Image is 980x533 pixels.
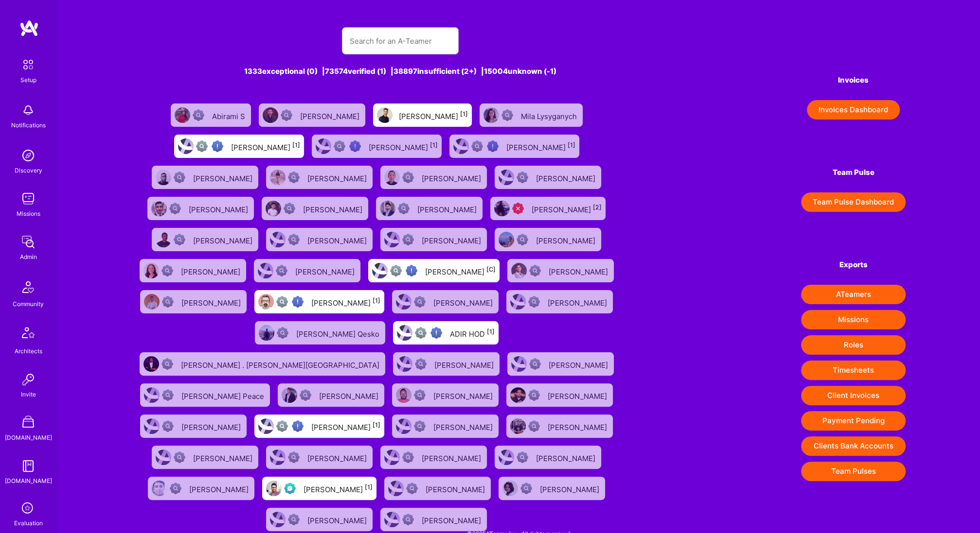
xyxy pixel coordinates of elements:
img: User Avatar [510,387,526,403]
div: Invite [21,389,36,399]
img: Not Scrubbed [162,296,174,308]
a: User AvatarNot fully vettedHigh Potential User[PERSON_NAME][1] [445,131,583,162]
img: User Avatar [396,387,411,403]
img: Evaluation Call Pending [284,482,296,494]
a: User AvatarNot fully vettedHigh Potential User[PERSON_NAME][1] [308,131,445,162]
img: Not Scrubbed [161,358,173,370]
a: User AvatarNot Scrubbed[PERSON_NAME] [491,442,605,473]
a: User AvatarNot Scrubbed[PERSON_NAME] [503,255,618,286]
div: Abirami S [212,109,247,121]
div: [DOMAIN_NAME] [5,432,52,443]
sup: [1] [430,141,438,149]
a: User AvatarNot Scrubbed[PERSON_NAME] Qesko [251,317,389,348]
div: [PERSON_NAME] [548,389,609,401]
img: User Avatar [258,263,273,278]
button: Invoices Dashboard [807,100,900,120]
img: discovery [18,146,38,165]
img: Not Scrubbed [528,296,540,308]
a: User AvatarNot Scrubbed[PERSON_NAME] [136,286,250,317]
img: Not Scrubbed [528,420,540,432]
i: icon SelectionTeam [19,499,37,518]
a: User AvatarNot fully vettedHigh Potential User[PERSON_NAME][1] [170,131,308,162]
a: User AvatarNot Scrubbed[PERSON_NAME] [262,442,376,473]
a: User AvatarNot Scrubbed[PERSON_NAME] [262,162,376,193]
img: Not Scrubbed [528,389,540,401]
a: User AvatarNot Scrubbed[PERSON_NAME] [388,411,502,442]
div: [PERSON_NAME] [189,482,250,495]
img: Not Scrubbed [415,358,427,370]
a: User AvatarNot Scrubbed[PERSON_NAME] [491,162,605,193]
div: Missions [17,208,40,219]
img: User Avatar [144,294,160,309]
a: Team Pulse Dashboard [801,192,906,212]
img: User Avatar [384,449,400,465]
div: [PERSON_NAME] [425,264,496,277]
div: [PERSON_NAME] [536,451,597,464]
div: [DOMAIN_NAME] [5,476,52,486]
img: User Avatar [377,107,392,123]
img: Not Scrubbed [170,482,181,494]
img: User Avatar [178,138,194,154]
sup: [1] [487,328,495,335]
button: Team Pulses [801,462,906,481]
img: Not fully vetted [334,140,345,152]
img: User Avatar [499,232,514,247]
div: [PERSON_NAME] [300,109,361,121]
a: User AvatarNot Scrubbed[PERSON_NAME] [503,348,618,379]
div: [PERSON_NAME] Peace [181,389,266,401]
img: User Avatar [397,356,412,372]
a: User AvatarNot Scrubbed[PERSON_NAME] [258,193,372,224]
img: Not fully vetted [276,296,288,308]
div: [PERSON_NAME] [549,358,610,370]
img: User Avatar [511,356,527,372]
div: [PERSON_NAME] [422,513,483,526]
img: Not Scrubbed [529,358,541,370]
img: admin teamwork [18,232,38,252]
img: Not fully vetted [390,265,402,276]
a: User AvatarNot Scrubbed[PERSON_NAME] [491,224,605,255]
sup: [1] [460,110,468,118]
div: [PERSON_NAME] [307,513,369,526]
img: Not Scrubbed [284,203,295,214]
button: Timesheets [801,361,906,380]
a: User AvatarNot Scrubbed[PERSON_NAME] [262,224,376,255]
img: User Avatar [396,294,411,309]
div: Evaluation [14,518,43,528]
a: User AvatarNot Scrubbed[PERSON_NAME] [502,411,617,442]
img: Not Scrubbed [193,109,204,121]
img: Not Scrubbed [414,389,426,401]
div: [PERSON_NAME] [417,202,479,215]
a: User AvatarNot Scrubbed[PERSON_NAME] [144,473,258,504]
img: Not Scrubbed [161,265,173,276]
button: Client Invoices [801,386,906,405]
a: User AvatarNot ScrubbedAbirami S [167,100,255,131]
div: [PERSON_NAME] [319,389,380,401]
a: User AvatarNot Scrubbed[PERSON_NAME] [376,224,491,255]
img: Not fully vetted [471,140,483,152]
input: Search for an A-Teamer [350,29,451,53]
img: Not Scrubbed [529,265,541,276]
a: User AvatarNot Scrubbed[PERSON_NAME] [136,411,250,442]
img: User Avatar [270,512,285,527]
button: ATeamers [801,285,906,304]
img: Invite [18,370,38,389]
div: [PERSON_NAME] [311,420,380,432]
img: User Avatar [259,325,274,341]
a: User AvatarNot Scrubbed[PERSON_NAME] [136,255,250,286]
button: Clients Bank Accounts [801,436,906,456]
div: [PERSON_NAME] [181,264,242,277]
sup: [C] [486,266,496,273]
div: [PERSON_NAME] [311,295,380,308]
a: User AvatarNot Scrubbed[PERSON_NAME] [376,162,491,193]
img: User Avatar [270,170,285,185]
img: Architects [17,323,40,346]
img: User Avatar [270,232,285,247]
sup: [1] [568,141,575,149]
img: User Avatar [384,512,400,527]
a: User AvatarNot Scrubbed[PERSON_NAME] [143,193,258,224]
div: [PERSON_NAME] [426,482,487,495]
img: guide book [18,456,38,476]
img: Not Scrubbed [414,420,426,432]
img: Not Scrubbed [162,389,174,401]
img: High Potential User [212,140,223,152]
